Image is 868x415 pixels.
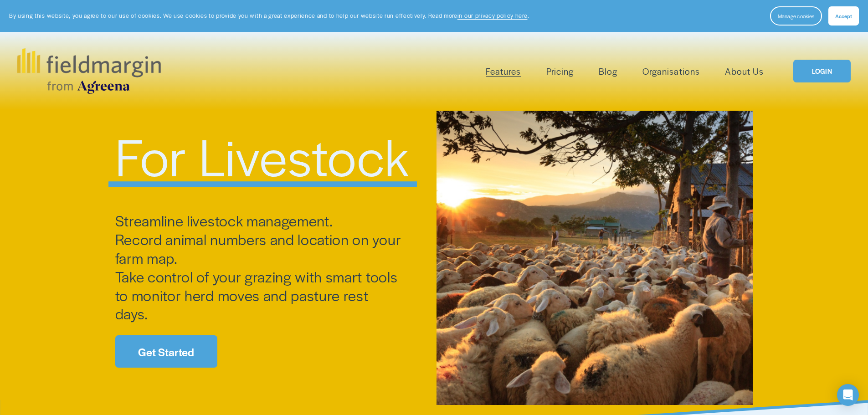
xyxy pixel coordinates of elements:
p: By using this website, you agree to our use of cookies. We use cookies to provide you with a grea... [9,11,529,20]
img: fieldmargin.com [17,48,160,94]
a: Blog [599,64,617,79]
span: Streamline livestock management. Record animal numbers and location on your farm map. Take contro... [115,210,405,323]
div: Open Intercom Messenger [837,384,859,406]
a: Organisations [642,64,699,79]
span: Manage cookies [778,12,814,20]
a: LOGIN [793,60,851,83]
span: For Livestock [115,119,411,191]
a: About Us [725,64,764,79]
a: Get Started [115,335,217,368]
button: Manage cookies [770,6,822,26]
button: Accept [828,6,859,26]
span: Accept [835,12,852,20]
a: in our privacy policy here [457,11,528,20]
span: Features [486,65,521,78]
a: folder dropdown [486,64,521,79]
a: Pricing [546,64,574,79]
